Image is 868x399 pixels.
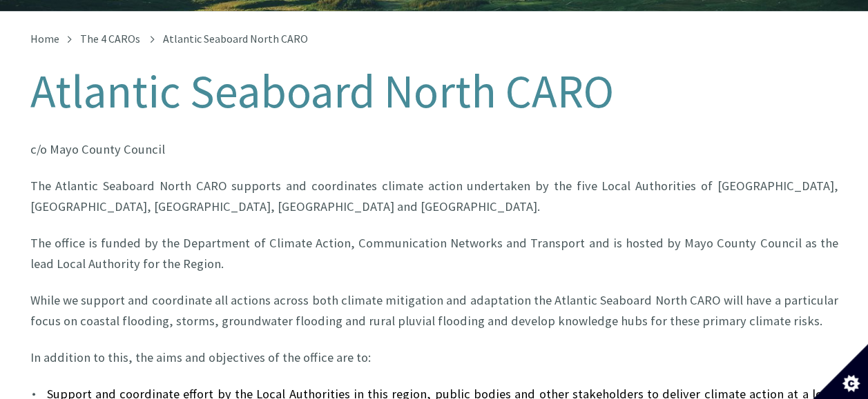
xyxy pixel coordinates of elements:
[30,32,59,45] a: Home
[813,344,868,399] button: Set cookie preferences
[30,139,838,159] p: c/o Mayo County Council
[30,176,838,216] p: The Atlantic Seaboard North CARO supports and coordinates climate action undertaken by the five L...
[30,233,838,274] p: The office is funded by the Department of Climate Action, Communication Networks and Transport an...
[163,32,308,45] span: Atlantic Seaboard North CARO
[30,66,838,117] h1: Atlantic Seaboard North CARO
[30,347,838,367] p: In addition to this, the aims and objectives of the office are to: ​
[30,290,838,331] p: While we support and coordinate all actions across both climate mitigation and adaptation the Atl...
[80,32,140,45] a: The 4 CAROs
